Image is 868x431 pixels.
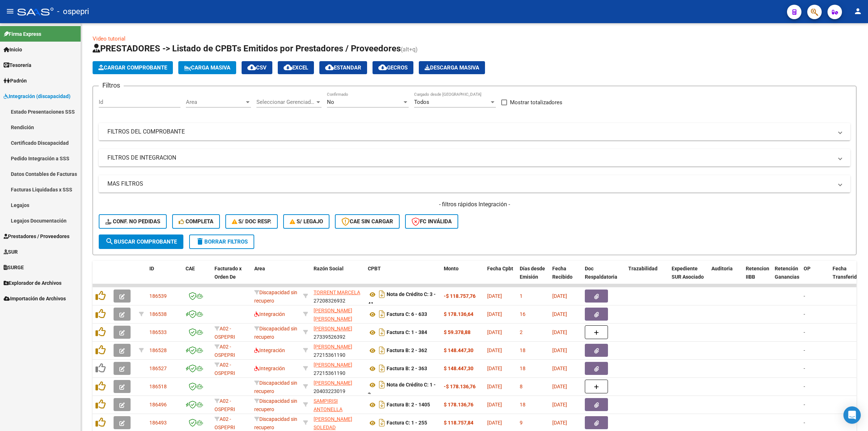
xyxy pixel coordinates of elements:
span: 186539 [149,293,167,299]
datatable-header-cell: Doc Respaldatoria [582,261,625,293]
strong: $ 178.136,64 [444,311,473,317]
h3: Filtros [99,80,124,90]
span: CAE [186,266,195,271]
span: Integración (discapacidad) [4,92,71,100]
i: Descargar documento [377,326,387,338]
span: CSV [247,64,267,71]
span: Prestadores / Proveedores [4,232,69,240]
span: [DATE] [487,293,502,299]
span: [DATE] [487,329,502,335]
span: Explorador de Archivos [4,279,61,287]
mat-icon: menu [6,7,14,16]
span: 2 [520,329,523,335]
span: - [804,347,805,353]
span: Todos [414,99,429,105]
span: CAE SIN CARGAR [341,218,393,225]
button: Conf. no pedidas [99,214,167,229]
strong: Factura C: 1 - 255 [387,420,427,426]
span: A02 - OSPEPRI [214,416,235,430]
span: [DATE] [552,402,567,407]
strong: Factura B: 2 - 363 [387,366,427,372]
i: Descargar documento [377,417,387,428]
div: 27215361190 [314,361,362,376]
span: 186528 [149,347,167,353]
span: Borrar Filtros [196,238,248,245]
span: - [804,329,805,335]
button: Cargar Comprobante [93,61,173,74]
datatable-header-cell: Fecha Cpbt [484,261,517,293]
datatable-header-cell: Retencion IIBB [743,261,772,293]
span: Razón Social [314,266,344,271]
datatable-header-cell: OP [801,261,830,293]
span: 18 [520,365,526,371]
a: Video tutorial [93,35,125,42]
span: (alt+q) [401,46,418,53]
span: Trazabilidad [628,266,658,271]
div: 27215361190 [314,343,362,358]
span: S/ Doc Resp. [232,218,272,225]
span: 1 [520,293,523,299]
mat-panel-title: MAS FILTROS [107,180,833,188]
mat-expansion-panel-header: FILTROS DE INTEGRACION [99,149,850,166]
span: A02 - OSPEPRI [214,398,235,412]
span: Seleccionar Gerenciador [256,99,315,105]
span: Integración [254,311,285,317]
span: Mostrar totalizadores [510,98,562,107]
span: [DATE] [552,420,567,426]
span: [PERSON_NAME] [314,344,352,350]
span: [PERSON_NAME] SOLEDAD [314,416,352,430]
span: Monto [444,266,459,271]
span: Area [186,99,244,105]
span: [DATE] [487,347,502,353]
span: Estandar [325,64,361,71]
span: Días desde Emisión [520,266,545,280]
span: 9 [520,420,523,426]
span: - ospepri [57,4,89,20]
h4: - filtros rápidos Integración - [99,200,850,208]
span: 18 [520,402,526,407]
span: Auditoria [711,266,733,271]
span: Discapacidad sin recupero [254,416,297,430]
span: 186518 [149,384,167,389]
datatable-header-cell: Area [251,261,300,293]
span: ID [149,266,154,271]
span: - [804,384,805,389]
span: 16 [520,311,526,317]
span: Doc Respaldatoria [585,266,617,280]
span: Integración [254,347,285,353]
span: [DATE] [552,365,567,371]
span: PRESTADORES -> Listado de CPBTs Emitidos por Prestadores / Proveedores [93,43,401,54]
span: Carga Masiva [184,64,230,71]
span: Area [254,266,265,271]
span: EXCEL [284,64,308,71]
span: - [804,420,805,426]
span: Completa [179,218,213,225]
span: A02 - OSPEPRI [214,326,235,340]
span: SUR [4,248,18,256]
strong: $ 148.447,30 [444,347,473,353]
span: CPBT [368,266,381,271]
div: 27358862883 [314,397,362,412]
datatable-header-cell: ID [146,261,183,293]
span: A02 - OSPEPRI [214,344,235,358]
span: 8 [520,384,523,389]
div: 20339521515 [314,307,362,322]
mat-panel-title: FILTROS DEL COMPROBANTE [107,128,833,136]
button: Buscar Comprobante [99,234,183,249]
span: SAMPIRISI ANTONELLA [314,398,342,412]
span: [PERSON_NAME] [314,362,352,368]
span: - [804,402,805,407]
mat-panel-title: FILTROS DE INTEGRACION [107,154,833,162]
span: [DATE] [552,311,567,317]
strong: -$ 178.136,76 [444,384,476,389]
span: 18 [520,347,526,353]
span: OP [804,266,810,271]
button: Descarga Masiva [419,61,485,74]
span: FC Inválida [412,218,452,225]
datatable-header-cell: Razón Social [311,261,365,293]
i: Descargar documento [377,308,387,320]
span: Fecha Transferido [833,266,860,280]
div: 27339526392 [314,325,362,340]
strong: Factura C: 6 - 633 [387,312,427,317]
button: Borrar Filtros [189,234,254,249]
